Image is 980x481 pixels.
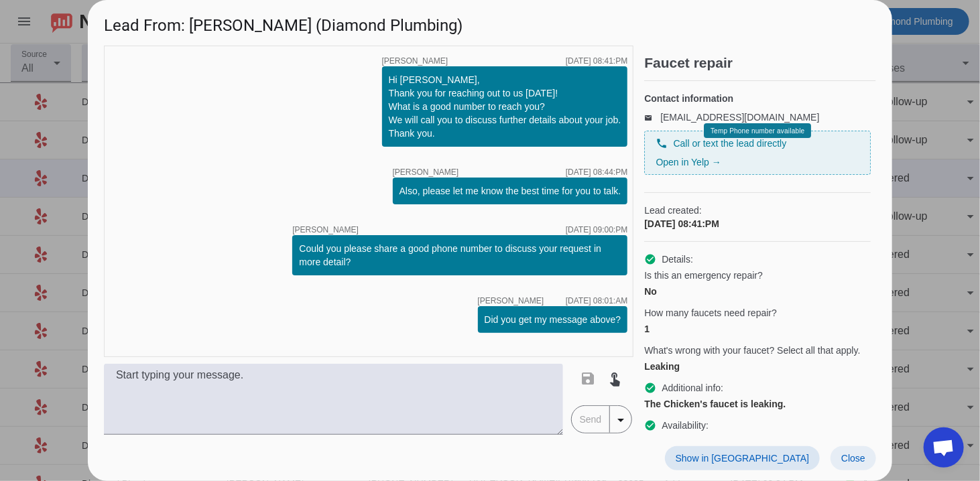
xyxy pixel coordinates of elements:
[382,57,448,65] span: [PERSON_NAME]
[292,226,359,234] span: [PERSON_NAME]
[644,253,656,265] mat-icon: check_circle
[644,419,656,431] mat-icon: check_circle
[924,427,964,468] div: Open chat
[841,453,865,464] span: Close
[400,184,621,198] div: Also, please let me know the best time for you to talk.​
[607,370,623,387] mat-icon: touch_app
[644,92,871,105] h4: Contact information
[660,112,819,123] a: [EMAIL_ADDRESS][DOMAIN_NAME]
[478,297,544,305] span: [PERSON_NAME]
[566,168,627,176] div: [DATE] 08:44:PM
[644,217,871,230] div: [DATE] 08:41:PM
[613,412,629,428] mat-icon: arrow_drop_down
[644,360,871,373] div: Leaking
[665,446,820,470] button: Show in [GEOGRAPHIC_DATA]
[644,397,871,411] div: The Chicken's faucet is leaking.
[389,73,621,140] div: Hi [PERSON_NAME], Thank you for reaching out to us [DATE]! What is a good number to reach you? We...
[676,453,809,464] span: Show in [GEOGRAPHIC_DATA]
[644,322,871,336] div: 1
[662,253,693,266] span: Details:
[711,127,804,135] span: Temp Phone number available
[656,157,721,167] a: Open in Yelp →
[644,56,876,70] h2: Faucet repair
[299,242,621,269] div: Could you please share a good phone number to discuss your request in more detail?​
[485,313,621,326] div: Did you get my message above?​
[644,306,777,320] span: How many faucets need repair?
[644,382,656,394] mat-icon: check_circle
[644,344,860,357] span: What's wrong with your faucet? Select all that apply.
[644,204,871,217] span: Lead created:
[662,419,709,432] span: Availability:
[673,137,786,150] span: Call or text the lead directly
[644,114,660,121] mat-icon: email
[393,168,459,176] span: [PERSON_NAME]
[662,381,723,395] span: Additional info:
[566,297,627,305] div: [DATE] 08:01:AM
[566,226,627,234] div: [DATE] 09:00:PM
[566,57,627,65] div: [DATE] 08:41:PM
[831,446,876,470] button: Close
[644,269,763,282] span: Is this an emergency repair?
[656,137,668,149] mat-icon: phone
[644,285,871,298] div: No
